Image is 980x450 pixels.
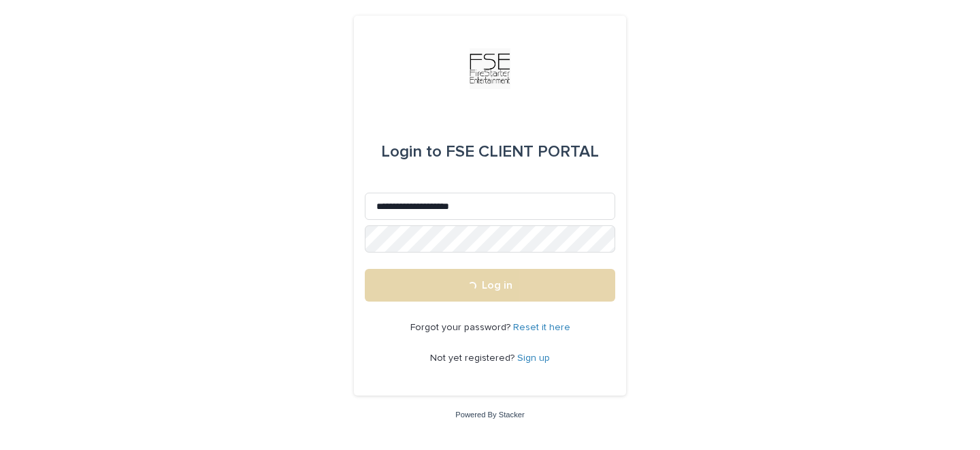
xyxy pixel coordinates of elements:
[482,280,512,291] span: Log in
[430,353,517,363] span: Not yet registered?
[517,353,550,363] a: Sign up
[381,133,599,171] div: FSE CLIENT PORTAL
[365,269,615,302] button: Log in
[410,323,513,332] span: Forgot your password?
[513,323,570,332] a: Reset it here
[470,48,510,89] img: Km9EesSdRbS9ajqhBzyo
[455,411,524,419] a: Powered By Stacker
[381,144,442,160] span: Login to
